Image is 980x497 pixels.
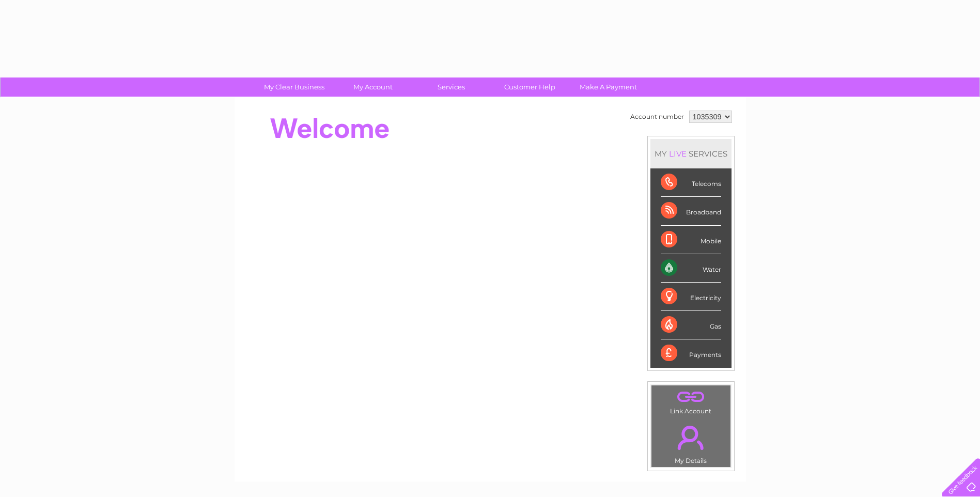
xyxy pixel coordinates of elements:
div: MY SERVICES [650,139,732,168]
div: Mobile [661,226,721,254]
a: Services [409,77,494,97]
td: My Details [651,417,731,468]
div: Telecoms [661,168,721,197]
a: . [654,420,728,456]
div: Water [661,254,721,283]
td: Account number [628,108,687,126]
div: Broadband [661,197,721,225]
a: My Account [330,77,415,97]
div: Gas [661,311,721,339]
td: Link Account [651,385,731,417]
div: LIVE [667,149,689,159]
a: . [654,388,728,406]
div: Payments [661,339,721,367]
a: Customer Help [487,77,572,97]
div: Electricity [661,283,721,311]
a: Make A Payment [566,77,651,97]
a: My Clear Business [252,77,337,97]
